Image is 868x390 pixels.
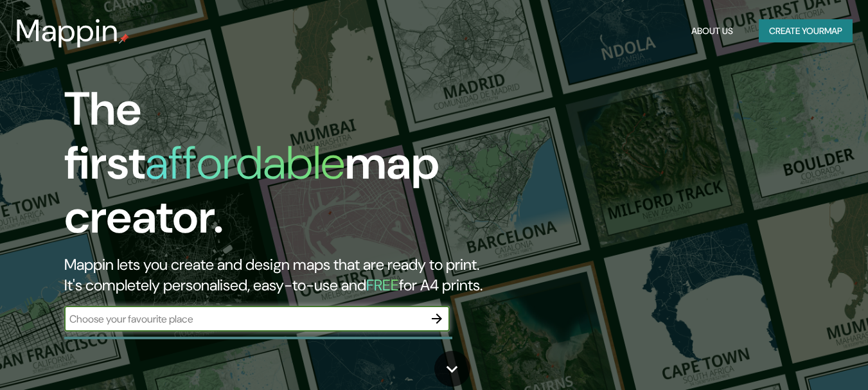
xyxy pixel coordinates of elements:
input: Choose your favourite place [64,312,424,326]
button: About Us [686,19,738,43]
h1: affordable [145,133,345,193]
img: mappin-pin [119,33,129,44]
h1: The first map creator. [64,82,499,254]
h2: Mappin lets you create and design maps that are ready to print. It's completely personalised, eas... [64,254,499,296]
h3: Mappin [15,13,119,49]
button: Create yourmap [759,19,853,43]
h5: FREE [366,275,399,295]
